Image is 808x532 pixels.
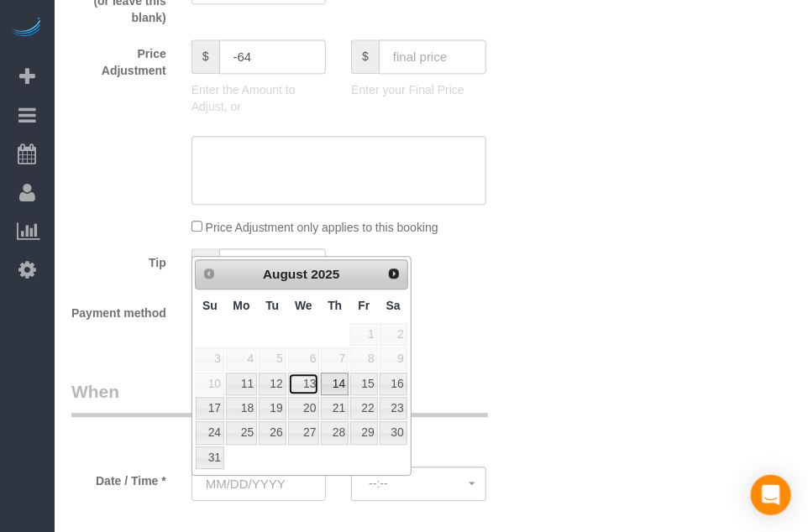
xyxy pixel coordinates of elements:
label: Tip [59,248,179,271]
span: $ [192,248,219,283]
span: 10 [196,373,224,395]
span: 9 [380,347,407,370]
span: Wednesday [295,299,312,312]
a: 17 [196,397,224,420]
label: Payment method [59,299,179,321]
span: Saturday [386,299,401,312]
input: final price [379,39,486,74]
a: 11 [226,373,257,395]
a: 20 [288,397,320,420]
div: Open Intercom Messenger [751,475,791,515]
span: Next [387,267,401,280]
span: --:-- [369,477,468,490]
span: Price Adjustment only applies to this booking [206,221,438,234]
span: Prev [202,267,216,280]
a: 22 [350,397,377,420]
span: 7 [321,347,349,370]
span: $ [192,39,219,74]
a: 29 [350,421,377,444]
img: Automaid Logo [10,17,44,40]
a: 18 [226,397,257,420]
a: 30 [380,421,407,444]
a: 27 [288,421,320,444]
span: 2025 [311,267,339,281]
span: 5 [259,347,286,370]
a: 19 [259,397,286,420]
a: 25 [226,421,257,444]
a: 15 [350,373,377,395]
span: Monday [233,299,249,312]
button: --:-- [351,467,485,501]
span: 3 [196,347,224,370]
a: 16 [380,373,407,395]
p: Enter your Final Price [351,81,485,98]
a: Prev [197,262,221,285]
a: 26 [259,421,286,444]
span: 8 [350,347,377,370]
legend: When [71,379,488,417]
span: 2 [380,323,407,346]
span: August [263,267,307,281]
span: $ [351,39,379,74]
span: Friday [359,299,370,312]
input: MM/DD/YYYY [192,467,326,501]
span: Sunday [202,299,218,312]
label: Date / Time * [59,467,179,489]
a: Next [382,262,406,285]
span: 6 [288,347,320,370]
label: Price Adjustment [59,39,179,79]
a: 14 [321,373,349,395]
a: 28 [321,421,349,444]
span: Thursday [328,299,342,312]
a: 13 [288,373,320,395]
p: Enter the Amount to Adjust, or [192,81,326,115]
a: 23 [380,397,407,420]
a: 24 [196,421,224,444]
a: 21 [321,397,349,420]
span: 4 [226,347,257,370]
a: 31 [196,446,224,469]
span: Tuesday [265,299,279,312]
span: 1 [350,323,377,346]
a: 12 [259,373,286,395]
